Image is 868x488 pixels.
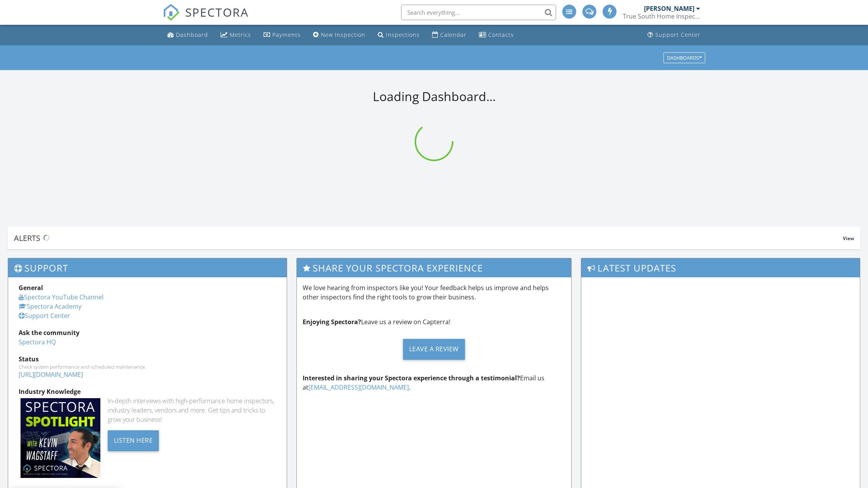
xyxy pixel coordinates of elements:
[403,339,465,360] div: Leave a Review
[476,28,517,42] a: Contacts
[663,52,705,63] button: Dashboards
[185,4,249,20] span: SPECTORA
[163,10,249,27] a: SPECTORA
[644,5,694,12] div: [PERSON_NAME]
[272,31,301,38] div: Payments
[303,283,565,302] p: We love hearing from inspectors like you! Your feedback helps us improve and helps other inspecto...
[655,31,701,38] div: Support Center
[401,5,556,20] input: Search everything...
[164,28,211,42] a: Dashboard
[303,374,520,382] strong: Interested in sharing your Spectora experience through a testimonial?
[19,370,83,379] a: [URL][DOMAIN_NAME]
[217,28,254,42] a: Metrics
[375,28,423,42] a: Inspections
[303,333,565,366] a: Leave a Review
[19,302,81,311] a: Spectora Academy
[297,258,571,277] h3: Share Your Spectora Experience
[303,317,565,326] p: Leave us a review on Capterra!
[644,28,704,42] a: Support Center
[108,436,159,444] a: Listen Here
[386,31,420,38] div: Inspections
[19,387,276,396] div: Industry Knowledge
[19,338,56,346] a: Spectora HQ
[108,430,159,451] div: Listen Here
[176,31,208,38] div: Dashboard
[440,31,467,38] div: Calendar
[8,258,287,277] h3: Support
[429,28,470,42] a: Calendar
[667,55,702,60] div: Dashboards
[108,396,277,424] div: In-depth interviews with high-performance home inspectors, industry leaders, vendors and more. Ge...
[19,284,43,292] strong: General
[321,31,365,38] div: New Inspection
[310,28,369,42] a: New Inspection
[230,31,251,38] div: Metrics
[163,4,180,21] img: The Best Home Inspection Software - Spectora
[581,258,860,277] h3: Latest Updates
[260,28,304,42] a: Payments
[303,318,361,326] strong: Enjoying Spectora?
[19,328,276,337] div: Ask the community
[14,233,843,243] div: Alerts
[19,293,103,301] a: Spectora YouTube Channel
[19,354,276,364] div: Status
[843,235,854,242] span: View
[623,12,700,20] div: True South Home Inspection
[21,398,100,478] img: Spectoraspolightmain
[19,311,70,320] a: Support Center
[308,383,409,392] a: [EMAIL_ADDRESS][DOMAIN_NAME]
[303,373,565,392] p: Email us at .
[19,364,276,370] div: Check system performance and scheduled maintenance.
[488,31,514,38] div: Contacts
